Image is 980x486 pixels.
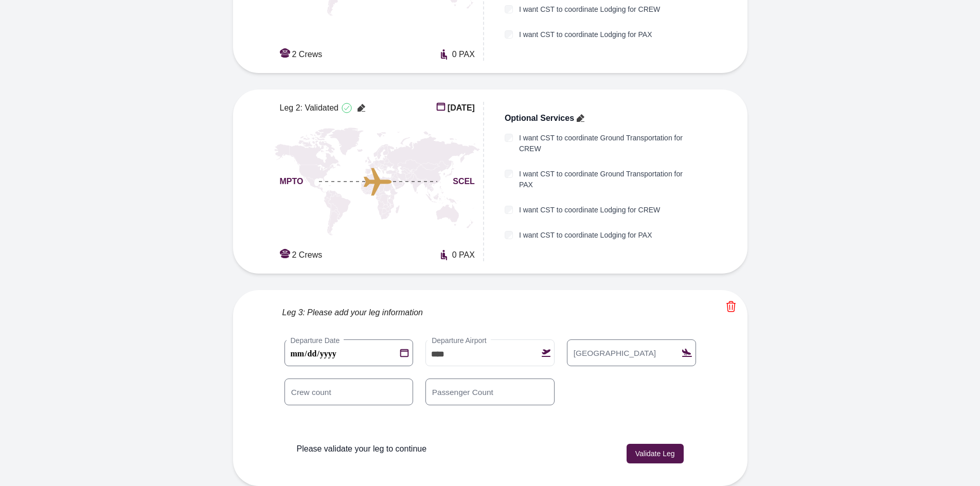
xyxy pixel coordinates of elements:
[287,386,335,398] label: Crew count
[569,347,661,358] label: [GEOGRAPHIC_DATA]
[448,102,475,114] span: [DATE]
[280,102,338,114] span: Leg 2: Validated
[519,205,660,215] label: I want CST to coordinate Lodging for CREW
[427,335,491,346] label: Departure Airport
[519,230,652,241] label: I want CST to coordinate Lodging for PAX
[627,444,684,463] button: Validate Leg
[292,48,323,61] span: 2 Crews
[452,249,475,261] span: 0 PAX
[307,307,423,319] span: Please add your leg information
[505,112,574,124] span: Optional Services
[427,386,498,398] label: Passenger Count
[287,335,344,346] label: Departure Date
[519,169,699,190] label: I want CST to coordinate Ground Transportation for PAX
[452,48,475,61] span: 0 PAX
[280,175,304,188] span: MPTO
[453,175,475,188] span: SCEL
[519,4,660,15] label: I want CST to coordinate Lodging for CREW
[519,133,699,154] label: I want CST to coordinate Ground Transportation for CREW
[282,307,305,319] span: Leg 3:
[519,29,652,40] label: I want CST to coordinate Lodging for PAX
[297,443,427,455] p: Please validate your leg to continue
[292,249,323,261] span: 2 Crews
